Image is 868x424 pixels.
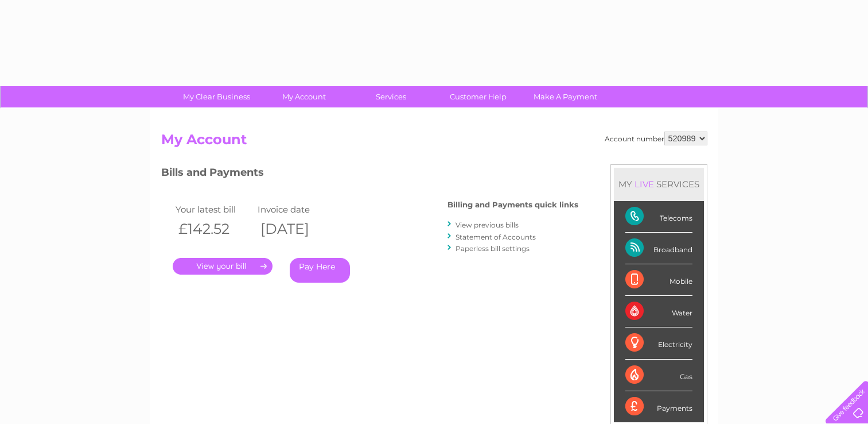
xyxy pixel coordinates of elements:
[255,217,337,241] th: [DATE]
[161,132,707,153] h2: My Account
[518,86,613,107] a: Make A Payment
[344,86,438,107] a: Services
[625,201,692,233] div: Telecoms
[456,221,519,229] a: View previous bills
[625,327,692,359] div: Electricity
[169,86,264,107] a: My Clear Business
[456,233,536,241] a: Statement of Accounts
[632,179,656,190] div: LIVE
[161,164,578,184] h3: Bills and Payments
[173,202,255,217] td: Your latest bill
[173,258,273,275] a: .
[255,202,337,217] td: Invoice date
[625,360,692,391] div: Gas
[614,168,704,201] div: MY SERVICES
[456,244,530,253] a: Paperless bill settings
[290,258,350,283] a: Pay Here
[625,391,692,422] div: Payments
[256,86,351,107] a: My Account
[447,201,578,209] h4: Billing and Payments quick links
[605,132,707,145] div: Account number
[625,264,692,296] div: Mobile
[173,217,255,241] th: £142.52
[625,296,692,327] div: Water
[625,233,692,264] div: Broadband
[431,86,526,107] a: Customer Help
